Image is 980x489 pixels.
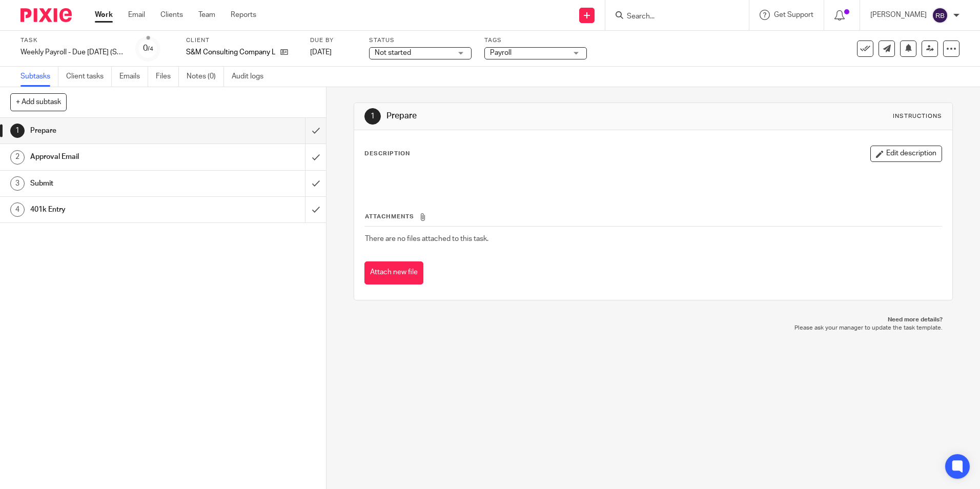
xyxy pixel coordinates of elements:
a: Notes (0) [187,67,224,87]
span: There are no files attached to this task. [365,235,488,242]
small: /4 [148,46,153,52]
p: S&M Consulting Company LLC [186,47,275,57]
span: Get Support [774,11,813,18]
button: Attach new file [364,261,423,284]
h1: 401k Entry [30,202,207,217]
div: 4 [10,202,25,217]
a: Audit logs [232,67,271,87]
img: Pixie [21,8,72,22]
span: Not started [375,49,411,56]
label: Due by [310,36,356,45]
div: 1 [10,124,25,138]
h1: Prepare [30,123,207,138]
div: Weekly Payroll - Due [DATE] (S&M) [21,47,123,57]
div: Weekly Payroll - Due Wednesday (S&amp;M) [21,47,123,57]
h1: Approval Email [30,149,207,165]
a: Team [198,10,215,20]
a: Work [95,10,113,20]
label: Status [369,36,472,45]
img: svg%3E [932,7,948,24]
span: [DATE] [310,49,332,56]
span: Payroll [490,49,512,56]
label: Task [21,36,123,45]
div: 3 [10,176,25,191]
label: Client [186,36,297,45]
h1: Prepare [386,111,675,121]
div: 0 [143,43,153,54]
p: Description [364,150,410,158]
a: Email [128,10,145,20]
p: [PERSON_NAME] [870,10,927,20]
div: 2 [10,150,25,165]
input: Search [626,12,718,22]
span: Attachments [365,214,414,219]
button: Edit description [870,146,942,162]
a: Files [156,67,179,87]
p: Please ask your manager to update the task template. [364,324,942,332]
a: Clients [160,10,183,20]
h1: Submit [30,176,207,191]
a: Client tasks [66,67,112,87]
label: Tags [484,36,587,45]
a: Emails [119,67,148,87]
div: 1 [364,108,381,125]
p: Need more details? [364,316,942,324]
div: Instructions [893,112,942,120]
button: + Add subtask [10,93,67,111]
a: Subtasks [21,67,58,87]
a: Reports [231,10,256,20]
